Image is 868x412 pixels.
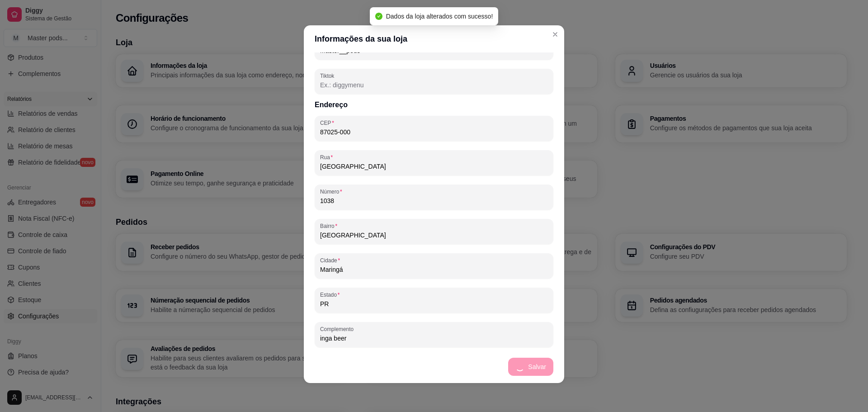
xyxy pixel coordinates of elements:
input: Número [320,196,548,205]
input: Rua [320,162,548,171]
label: Tiktok [320,72,337,80]
input: CEP [320,128,548,137]
input: Cidade [320,265,548,274]
label: Bairro [320,222,340,230]
label: Complemento [320,325,357,333]
span: Dados da loja alterados com sucesso! [386,13,493,20]
input: Complemento [320,334,548,343]
label: CEP [320,119,337,127]
label: Número [320,188,345,195]
span: check-circle [375,13,382,20]
label: Cidade [320,256,343,264]
h3: Endereço [315,99,553,110]
button: Close [548,27,562,42]
input: Bairro [320,231,548,240]
input: Estado [320,299,548,308]
label: Estado [320,291,343,298]
header: Informações da sua loja [304,25,564,52]
input: Tiktok [320,81,548,90]
label: Rua [320,153,336,161]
